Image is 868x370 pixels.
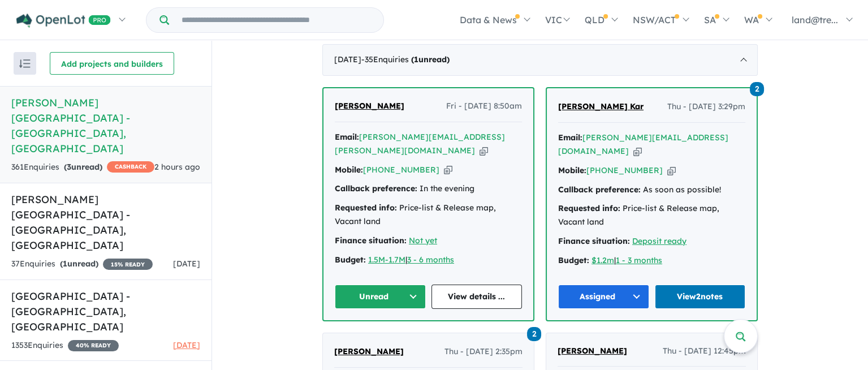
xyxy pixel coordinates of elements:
[558,132,582,143] strong: Email:
[64,162,102,172] strong: ( unread)
[558,345,627,358] a: [PERSON_NAME]
[558,183,745,197] div: As soon as possible!
[363,165,439,175] a: [PHONE_NUMBER]
[558,100,644,114] a: [PERSON_NAME] Kar
[50,52,174,75] button: Add projects and builders
[335,182,522,196] div: In the evening
[409,235,437,246] a: Not yet
[173,340,200,350] span: [DATE]
[527,327,541,341] span: 2
[19,59,31,68] img: sort.svg
[558,165,586,175] strong: Mobile:
[322,44,758,76] div: [DATE]
[335,132,505,156] a: [PERSON_NAME][EMAIL_ADDRESS][PERSON_NAME][DOMAIN_NAME]
[335,253,522,267] div: |
[67,162,71,172] span: 3
[154,162,200,172] span: 2 hours ago
[335,100,404,113] a: [PERSON_NAME]
[335,165,363,175] strong: Mobile:
[335,255,366,265] strong: Budget:
[558,202,745,229] div: Price-list & Release map, Vacant land
[586,165,663,175] a: [PHONE_NUMBER]
[335,203,397,213] strong: Requested info:
[335,101,404,111] span: [PERSON_NAME]
[480,145,488,157] button: Copy
[444,345,522,359] span: Thu - [DATE] 2:35pm
[558,101,644,111] span: [PERSON_NAME] Kar
[667,165,676,177] button: Copy
[558,254,745,268] div: |
[558,203,620,213] strong: Requested info:
[407,255,454,265] a: 3 - 6 months
[558,236,630,246] strong: Finance situation:
[107,161,154,173] span: CASHBACK
[11,95,200,156] h5: [PERSON_NAME][GEOGRAPHIC_DATA] - [GEOGRAPHIC_DATA] , [GEOGRAPHIC_DATA]
[558,184,641,195] strong: Callback preference:
[446,100,522,113] span: Fri - [DATE] 8:50am
[335,183,417,193] strong: Callback preference:
[750,82,764,96] span: 2
[633,145,642,157] button: Copy
[414,54,418,64] span: 1
[368,255,405,265] a: 1.5M-1.7M
[655,285,746,309] a: View2notes
[63,259,67,269] span: 1
[11,192,200,253] h5: [PERSON_NAME] [GEOGRAPHIC_DATA] - [GEOGRAPHIC_DATA] , [GEOGRAPHIC_DATA]
[173,259,200,269] span: [DATE]
[632,236,686,246] a: Deposit ready
[68,340,119,351] span: 40 % READY
[171,8,381,32] input: Try estate name, suburb, builder or developer
[361,54,450,64] span: - 35 Enquir ies
[335,132,359,142] strong: Email:
[444,164,452,176] button: Copy
[750,81,764,96] a: 2
[558,255,589,265] strong: Budget:
[558,346,627,356] span: [PERSON_NAME]
[335,235,407,246] strong: Finance situation:
[616,255,662,265] a: 1 - 3 months
[11,339,119,352] div: 1353 Enquir ies
[60,259,98,269] strong: ( unread)
[335,285,426,309] button: Unread
[558,285,649,309] button: Assigned
[792,14,838,25] span: land@tre...
[411,54,450,64] strong: ( unread)
[11,161,154,174] div: 361 Enquir ies
[11,257,153,271] div: 37 Enquir ies
[431,285,522,309] a: View details ...
[667,100,745,114] span: Thu - [DATE] 3:29pm
[663,345,746,358] span: Thu - [DATE] 12:45pm
[334,346,404,356] span: [PERSON_NAME]
[558,132,728,156] a: [PERSON_NAME][EMAIL_ADDRESS][DOMAIN_NAME]
[11,289,200,334] h5: [GEOGRAPHIC_DATA] - [GEOGRAPHIC_DATA] , [GEOGRAPHIC_DATA]
[335,201,522,229] div: Price-list & Release map, Vacant land
[103,259,153,270] span: 15 % READY
[527,326,541,341] a: 2
[16,14,111,28] img: Openlot PRO Logo White
[591,255,614,265] a: $1.2m
[334,345,404,359] a: [PERSON_NAME]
